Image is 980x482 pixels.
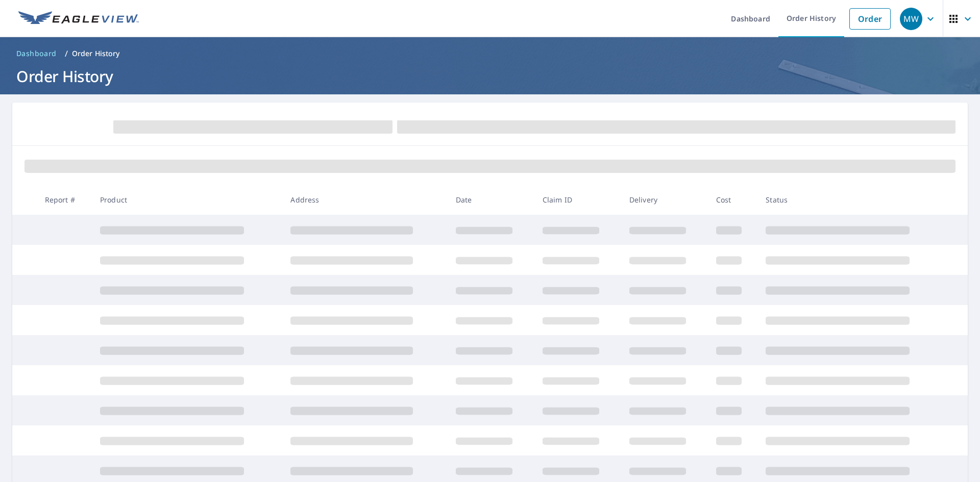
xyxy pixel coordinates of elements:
[16,48,57,59] span: Dashboard
[708,185,758,215] th: Cost
[900,8,922,30] div: MW
[12,66,968,87] h1: Order History
[621,185,708,215] th: Delivery
[282,185,447,215] th: Address
[12,45,968,62] nav: breadcrumb
[37,185,92,215] th: Report #
[849,8,891,30] a: Order
[92,185,282,215] th: Product
[18,11,139,27] img: EV Logo
[534,185,621,215] th: Claim ID
[448,185,534,215] th: Date
[757,185,948,215] th: Status
[65,47,68,60] li: /
[12,45,61,62] a: Dashboard
[72,48,120,59] p: Order History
